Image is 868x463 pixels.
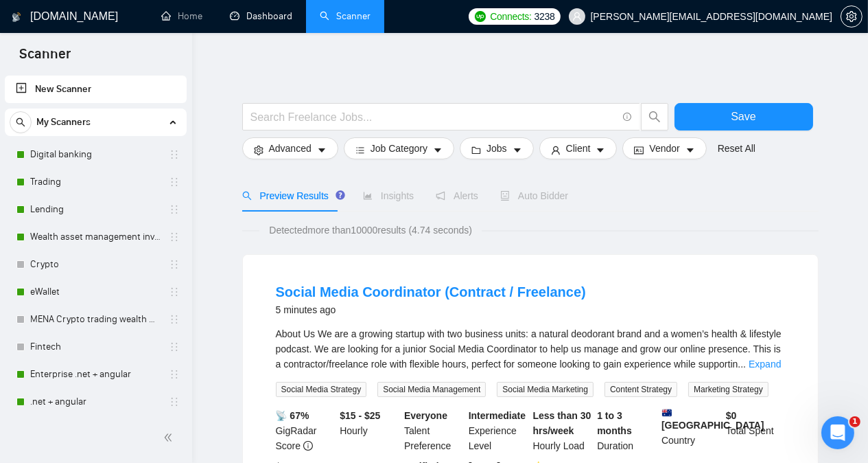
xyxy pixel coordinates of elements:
[513,145,522,155] span: caret-down
[641,103,668,131] button: search
[738,359,746,370] span: ...
[436,191,445,201] span: notification
[377,382,486,397] span: Social Media Management
[530,408,595,453] div: Hourly Load
[30,333,161,361] a: Fintech
[596,145,605,155] span: caret-down
[572,12,582,21] span: user
[30,168,161,196] a: Trading
[623,113,632,122] span: info-circle
[169,177,180,188] span: holder
[169,314,180,325] span: holder
[276,326,785,372] div: About Us We are a growing startup with two business units: a natural deodorant brand and a women’...
[36,109,91,136] span: My Scanners
[622,137,706,159] button: idcardVendorcaret-down
[404,410,447,421] b: Everyone
[471,145,481,155] span: folder
[363,191,373,201] span: area-chart
[161,10,202,22] a: homeHome
[269,141,312,156] span: Advanced
[363,190,414,201] span: Insights
[841,5,863,27] button: setting
[466,408,530,453] div: Experience Level
[12,6,21,28] img: logo
[169,396,180,407] span: holder
[661,408,764,431] b: [GEOGRAPHIC_DATA]
[535,9,555,24] span: 3238
[500,190,568,201] span: Auto Bidder
[16,76,176,103] a: New Scanner
[355,145,365,155] span: bars
[371,141,427,156] span: Job Category
[169,341,180,352] span: holder
[433,145,443,155] span: caret-down
[497,382,594,397] span: Social Media Marketing
[566,141,591,156] span: Client
[659,408,723,453] div: Country
[8,44,82,73] span: Scanner
[849,416,860,427] span: 1
[276,302,586,318] div: 5 minutes ago
[276,328,782,370] span: About Us We are a growing startup with two business units: a natural deodorant brand and a women’...
[841,11,862,22] span: setting
[662,408,672,418] img: 🇦🇺
[500,191,510,201] span: robot
[749,359,781,370] a: Expand
[276,284,586,300] a: Social Media Coordinator (Contract / Freelance)
[30,361,161,388] a: Enterprise .net + angular
[490,9,531,24] span: Connects:
[273,408,338,453] div: GigRadar Score
[163,431,177,444] span: double-left
[169,204,180,215] span: holder
[675,103,813,131] button: Save
[594,408,659,453] div: Duration
[723,408,788,453] div: Total Spent
[250,109,617,126] input: Search Freelance Jobs...
[320,10,371,22] a: searchScanner
[317,145,327,155] span: caret-down
[242,190,341,201] span: Preview Results
[469,410,526,421] b: Intermediate
[254,145,263,155] span: setting
[30,223,161,251] a: Wealth asset management investment
[726,410,737,421] b: $ 0
[841,11,863,22] a: setting
[230,10,292,22] a: dashboardDashboard
[688,382,769,397] span: Marketing Strategy
[551,145,561,155] span: user
[334,189,347,201] div: Tooltip anchor
[10,117,31,127] span: search
[169,286,180,297] span: holder
[475,11,486,22] img: upwork-logo.png
[649,141,679,156] span: Vendor
[242,191,252,201] span: search
[30,141,161,168] a: Digital banking
[605,382,677,397] span: Content Strategy
[169,369,180,380] span: holder
[30,251,161,278] a: Crypto
[30,278,161,306] a: eWallet
[436,190,478,201] span: Alerts
[169,231,180,242] span: holder
[642,111,668,123] span: search
[30,388,161,416] a: .net + angular
[259,223,482,238] span: Detected more than 10000 results (4.74 seconds)
[169,149,180,160] span: holder
[344,137,454,159] button: barsJob Categorycaret-down
[731,108,755,125] span: Save
[533,410,591,436] b: Less than 30 hrs/week
[30,196,161,223] a: Lending
[539,137,618,159] button: userClientcaret-down
[303,441,313,451] span: info-circle
[169,259,180,270] span: holder
[821,416,854,449] iframe: Intercom live chat
[30,306,161,333] a: MENA Crypto trading wealth manag
[597,410,632,436] b: 1 to 3 months
[718,141,755,156] a: Reset All
[5,76,187,103] li: New Scanner
[460,137,534,159] button: folderJobscaret-down
[340,410,380,421] b: $15 - $25
[10,111,32,133] button: search
[337,408,401,453] div: Hourly
[685,145,695,155] span: caret-down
